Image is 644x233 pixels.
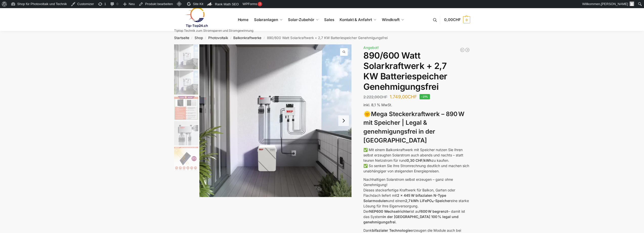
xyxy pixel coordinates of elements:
[390,94,417,99] bdi: 1.749,00
[286,8,321,31] a: Solar-Zubehör
[372,228,411,232] strong: bifazialer Technologie
[174,96,198,120] img: Bificial im Vergleich zu billig Modulen
[465,47,470,52] a: Balkonkraftwerk 890 Watt Solarmodulleistung mit 2kW/h Zendure Speicher
[233,36,261,40] a: Balkonkraftwerke
[630,2,634,6] img: Benutzerbild von Rupert Spoddig
[444,17,461,22] span: 0,00
[453,17,461,22] span: CHF
[195,36,203,40] a: Shop
[174,36,189,40] a: Startseite
[363,45,379,50] span: Angebot!
[254,17,278,22] span: Solaranlagen
[193,2,203,6] span: Site Kit
[174,147,198,171] img: Bificial 30 % mehr Leistung
[363,110,464,144] strong: Mega Steckerkraftwerk – 890 W mit Speicher | Legal & genehmigungsfrei in der [GEOGRAPHIC_DATA]
[208,36,228,40] a: Photovoltaik
[174,29,253,32] p: Tiptop Technik zum Stromsparen und Stromgewinnung
[601,2,628,6] span: [PERSON_NAME]
[369,209,410,213] strong: NEP600 Wechselrichter
[408,94,417,99] span: CHF
[322,8,336,31] a: Sales
[363,50,470,92] h1: 890/600 Watt Solarkraftwerk + 2,7 KW Batteriespeicher Genehmigungsfrei
[174,70,198,95] img: Balkonkraftwerk mit 2,7kw Speicher
[421,209,448,213] strong: 600 W begrenzt
[174,44,198,69] img: Balkonkraftwerk mit 2,7kw Speicher
[380,95,387,99] span: CHF
[444,12,470,27] a: 0,00CHF 0
[174,121,198,145] img: BDS1000
[380,8,406,31] a: Windkraft
[174,7,218,28] img: Solaranlagen, Speicheranlagen und Energiesparprodukte
[199,44,352,197] img: Balkonkraftwerk mit 2,7kw Speicher
[363,110,470,145] h3: 🌞
[363,103,392,107] span: inkl. 8,1 % MwSt.
[340,17,372,22] span: Kontakt & Anfahrt
[407,158,432,163] strong: 0,30 CHF/kWh
[444,8,470,32] nav: Cart contents
[405,199,451,203] strong: 2,7 kWh LiFePO₄-Speicher
[261,36,267,40] span: /
[382,17,400,22] span: Windkraft
[189,36,195,40] span: /
[338,8,379,31] a: Kontakt & Anfahrt
[199,44,352,197] a: Steckerkraftwerk mit 2,7kwh-SpeicherBalkonkraftwerk mit 27kw Speicher
[363,177,470,225] p: Nachhaltigen Solarstrom selbst erzeugen – ganz ohne Genehmigung! Dieses steckerfertige Kraftwerk ...
[460,47,465,52] a: Balkonkraftwerk 600/810 Watt Fullblack
[420,94,430,99] span: -21%
[252,8,284,31] a: Solaranlagen
[363,193,446,203] strong: 2 x 445 W bifazialen N-Type Solarmodulen
[228,36,233,40] span: /
[258,2,262,6] div: 3
[338,115,349,126] button: Next slide
[363,147,470,174] p: ✅ Mit einem Balkonkraftwerk mit Speicher nutzen Sie Ihren selbst erzeugten Solarstrom auch abends...
[363,95,387,99] bdi: 2.222,00
[203,36,208,40] span: /
[363,214,459,224] strong: in der [GEOGRAPHIC_DATA] 100 % legal und genehmigungsfrei
[324,17,334,22] span: Sales
[288,17,314,22] span: Solar-Zubehör
[463,16,470,23] span: 0
[215,2,239,6] span: Rank Math SEO
[165,31,479,44] nav: Breadcrumb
